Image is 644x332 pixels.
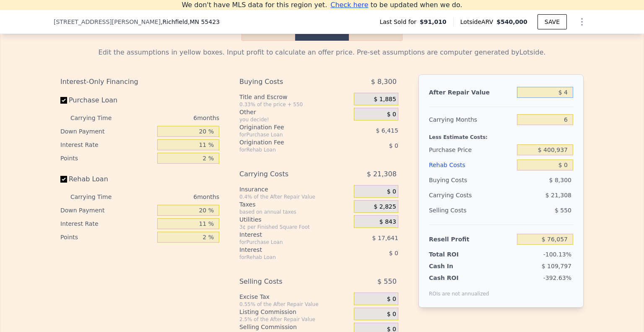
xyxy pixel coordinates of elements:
[239,215,351,224] div: Utilities
[239,123,333,131] div: Origination Fee
[239,308,351,316] div: Listing Commission
[239,93,351,101] div: Title and Escrow
[372,235,398,241] span: $ 17,641
[161,18,220,26] span: , Richfield
[60,138,154,152] div: Interest Rate
[239,230,333,239] div: Interest
[60,47,584,58] div: Edit the assumptions in yellow boxes. Input profit to calculate an offer price. Pre-set assumptio...
[374,203,396,211] span: $ 2,825
[239,200,351,209] div: Taxes
[429,250,481,259] div: Total ROI
[387,111,396,118] span: $ 0
[60,74,219,89] div: Interest-Only Financing
[60,93,154,108] label: Purchase Loan
[460,18,496,26] span: Lotside ARV
[374,96,396,103] span: $ 1,885
[60,152,154,165] div: Points
[429,262,481,270] div: Cash In
[429,112,514,127] div: Carrying Months
[429,188,481,203] div: Carrying Costs
[389,250,398,256] span: $ 0
[239,146,333,153] div: for Rehab Loan
[543,251,571,258] span: -100.13%
[188,18,220,25] span: , MN 55423
[60,176,67,183] input: Rehab Loan
[128,190,219,204] div: 6 months
[239,254,333,261] div: for Rehab Loan
[60,217,154,230] div: Interest Rate
[239,209,351,215] div: based on annual taxes
[367,167,397,182] span: $ 21,308
[239,316,351,323] div: 2.5% of the After Repair Value
[377,274,397,289] span: $ 550
[387,295,396,303] span: $ 0
[429,127,573,142] div: Less Estimate Costs:
[239,167,333,182] div: Carrying Costs
[70,190,125,204] div: Carrying Time
[429,142,514,157] div: Purchase Price
[239,246,333,254] div: Interest
[574,13,590,30] button: Show Options
[429,232,514,247] div: Resell Profit
[54,18,161,26] span: [STREET_ADDRESS][PERSON_NAME]
[60,97,67,104] input: Purchase Loan
[60,204,154,217] div: Down Payment
[239,101,351,108] div: 0.33% of the price + 550
[239,185,351,193] div: Insurance
[538,14,567,29] button: SAVE
[387,311,396,318] span: $ 0
[371,74,397,89] span: $ 8,300
[70,111,125,125] div: Carrying Time
[387,188,396,196] span: $ 0
[60,125,154,138] div: Down Payment
[239,193,351,200] div: 0.4% of the After Repair Value
[60,172,154,187] label: Rehab Loan
[60,230,154,244] div: Points
[239,239,333,246] div: for Purchase Loan
[496,18,527,25] span: $540,000
[239,323,351,331] div: Selling Commission
[545,192,571,199] span: $ 21,308
[239,274,333,289] div: Selling Costs
[379,18,420,26] span: Last Sold for
[239,74,333,89] div: Buying Costs
[429,274,489,282] div: Cash ROI
[239,301,351,308] div: 0.55% of the After Repair Value
[239,108,351,116] div: Other
[330,1,368,9] span: Check here
[239,224,351,230] div: 3¢ per Finished Square Foot
[543,274,571,281] span: -392.63%
[429,282,489,297] div: ROIs are not annualized
[239,131,333,138] div: for Purchase Loan
[420,18,447,26] span: $91,010
[429,173,514,188] div: Buying Costs
[376,127,398,134] span: $ 6,415
[239,116,351,123] div: you decide!
[542,263,571,269] span: $ 109,797
[429,203,514,218] div: Selling Costs
[239,138,333,146] div: Origination Fee
[239,293,351,301] div: Excise Tax
[555,207,571,214] span: $ 550
[128,111,219,125] div: 6 months
[429,85,514,100] div: After Repair Value
[389,142,398,149] span: $ 0
[549,177,571,183] span: $ 8,300
[429,157,514,173] div: Rehab Costs
[379,218,396,226] span: $ 843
